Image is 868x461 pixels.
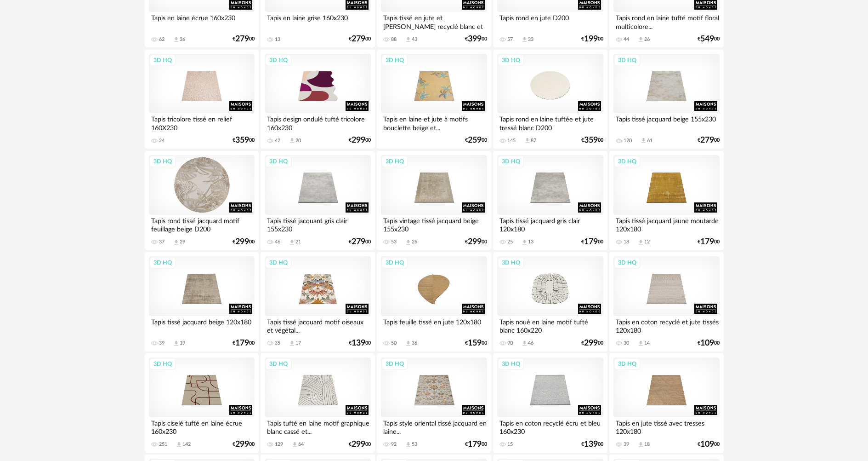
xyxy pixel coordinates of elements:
div: 3D HQ [265,54,292,66]
div: 3D HQ [381,54,408,66]
a: 3D HQ Tapis tissé jacquard gris clair 155x230 46 Download icon 21 €27900 [261,151,374,250]
div: 13 [528,239,533,245]
div: Tapis en laine écrue 160x230 [149,12,255,30]
div: € 00 [233,36,255,42]
span: Download icon [291,441,298,448]
span: Download icon [173,239,180,246]
div: 3D HQ [149,54,176,66]
div: 120 [624,138,632,144]
span: 139 [584,441,598,448]
div: 36 [180,36,185,43]
span: Download icon [637,36,644,43]
div: 37 [159,239,165,245]
span: 159 [468,340,482,346]
div: 3D HQ [498,257,524,269]
div: 46 [275,239,280,245]
div: € 00 [233,340,255,346]
div: € 00 [581,239,603,245]
span: 359 [584,137,598,144]
span: Download icon [521,340,528,347]
div: Tapis en jute tissé avec tresses 120x180 [613,417,719,436]
div: Tapis noué en laine motif tufté blanc 160x220 [497,316,603,334]
div: Tapis en coton recyclé écru et bleu 160x230 [497,417,603,436]
a: 3D HQ Tapis ciselé tufté en laine écrue 160x230 251 Download icon 142 €29900 [145,353,259,453]
div: 3D HQ [498,54,524,66]
div: 20 [295,138,301,144]
div: Tapis rond tissé jacquard motif feuillage beige D200 [149,215,255,233]
div: 33 [528,36,533,43]
div: 87 [531,138,536,144]
div: 61 [647,138,652,144]
div: € 00 [349,137,371,144]
div: 53 [391,239,397,245]
span: 279 [700,137,714,144]
div: Tapis rond en laine tufté motif floral multicolore... [613,12,719,30]
a: 3D HQ Tapis tricolore tissé en relief 160X230 24 €35900 [145,50,259,149]
div: 19 [180,340,185,346]
span: Download icon [289,340,295,347]
div: Tapis tissé jacquard beige 120x180 [149,316,255,334]
div: 251 [159,441,167,448]
div: € 00 [349,36,371,42]
div: 14 [644,340,650,346]
div: 26 [644,36,650,43]
span: Download icon [637,441,644,448]
div: € 00 [465,239,487,245]
span: 299 [352,137,365,144]
div: 142 [182,441,191,448]
span: 359 [235,137,249,144]
div: Tapis design ondulé tufté tricolore 160x230 [265,113,370,132]
span: 199 [584,36,598,42]
div: € 00 [581,441,603,448]
div: Tapis ciselé tufté en laine écrue 160x230 [149,417,255,436]
div: € 00 [465,441,487,448]
div: Tapis tufté en laine motif graphique blanc cassé et... [265,417,370,436]
div: 30 [624,340,629,346]
span: Download icon [173,340,180,347]
span: Download icon [405,441,412,448]
div: Tapis en laine et jute à motifs bouclette beige et... [381,113,487,132]
div: 43 [412,36,417,43]
span: 299 [584,340,598,346]
a: 3D HQ Tapis tissé jacquard beige 120x180 39 Download icon 19 €17900 [145,252,259,352]
div: 39 [624,441,629,448]
div: € 00 [581,340,603,346]
span: 299 [235,441,249,448]
div: Tapis rond en laine tuftée et jute tressé blanc D200 [497,113,603,132]
div: 129 [275,441,283,448]
div: 50 [391,340,397,346]
a: 3D HQ Tapis style oriental tissé jacquard en laine... 92 Download icon 53 €17900 [377,353,491,453]
div: Tapis tissé jacquard beige 155x230 [613,113,719,132]
div: € 00 [349,441,371,448]
div: 3D HQ [265,257,292,269]
span: Download icon [405,340,412,347]
div: 3D HQ [381,358,408,370]
div: 62 [159,36,165,43]
div: € 00 [465,340,487,346]
div: 42 [275,138,280,144]
div: 3D HQ [381,156,408,167]
span: 549 [700,36,714,42]
span: 179 [235,340,249,346]
span: 179 [584,239,598,245]
div: 18 [624,239,629,245]
div: € 00 [465,137,487,144]
div: € 00 [698,239,720,245]
div: 44 [624,36,629,43]
a: 3D HQ Tapis noué en laine motif tufté blanc 160x220 90 Download icon 46 €29900 [493,252,607,352]
div: € 00 [233,441,255,448]
span: 179 [700,239,714,245]
a: 3D HQ Tapis tissé jacquard motif oiseaux et végétal... 35 Download icon 17 €13900 [261,252,374,352]
div: 21 [295,239,301,245]
div: 3D HQ [614,358,641,370]
span: Download icon [637,340,644,347]
div: 18 [644,441,650,448]
div: 12 [644,239,650,245]
div: 3D HQ [614,257,641,269]
div: Tapis tricolore tissé en relief 160X230 [149,113,255,132]
div: € 00 [349,239,371,245]
a: 3D HQ Tapis rond tissé jacquard motif feuillage beige D200 37 Download icon 29 €29900 [145,151,259,250]
span: 179 [468,441,482,448]
div: 64 [298,441,304,448]
a: 3D HQ Tapis en coton recyclé écru et bleu 160x230 15 €13900 [493,353,607,453]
